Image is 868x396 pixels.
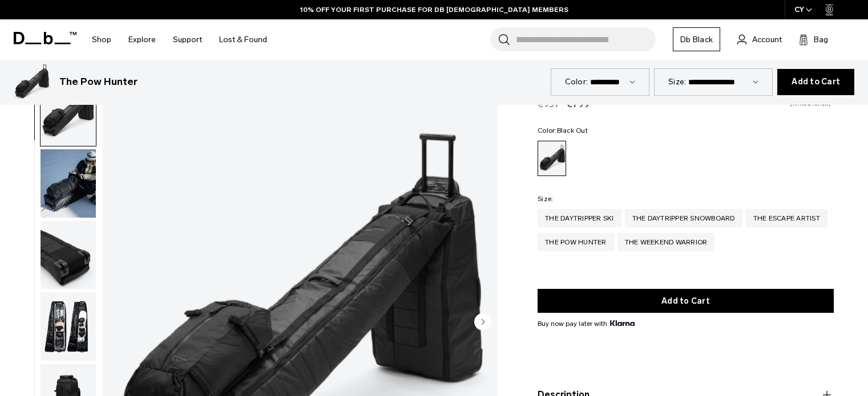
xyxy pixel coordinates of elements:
button: The Pow Hunter Black Out [40,77,96,146]
a: Db Black [673,27,720,51]
img: The Pow Hunter Black Out [41,77,96,146]
img: The Pow Hunter Black Out [41,292,96,361]
button: Next slide [474,313,491,332]
a: Black Out [538,141,566,176]
a: The Weekend Warrior [617,233,715,251]
img: {"height" => 20, "alt" => "Klarna"} [610,320,635,326]
button: The Pow Hunter Black Out [40,292,96,361]
a: 10% OFF YOUR FIRST PURCHASE FOR DB [DEMOGRAPHIC_DATA] MEMBERS [300,5,568,15]
a: Write a review [790,101,831,107]
a: The Daytripper Snowboard [625,209,742,227]
img: The Pow Hunter Black Out [41,149,96,218]
a: The Daytripper Ski [538,209,621,227]
img: The Pow Hunter Black Out [41,221,96,289]
button: The Pow Hunter Black Out [40,149,96,218]
span: Account [752,34,782,46]
label: Size: [668,76,686,88]
legend: Color: [538,127,588,134]
a: The Pow Hunter [538,233,614,251]
span: Bag [814,34,828,46]
a: Explore [128,19,156,60]
h3: The Pow Hunter [59,75,138,89]
a: Lost & Found [219,19,267,60]
span: Black Out [557,126,588,134]
button: The Pow Hunter Black Out [40,221,96,290]
span: Add to Cart [792,77,840,87]
button: Bag [799,32,828,46]
a: Account [737,32,782,46]
img: The Pow Hunter Black Out [14,64,50,100]
label: Color: [565,76,588,88]
a: The Escape Artist [746,209,827,227]
span: Buy now pay later with [538,319,635,329]
legend: Size: [538,195,553,202]
button: Add to Cart [538,289,834,313]
nav: Main Navigation [83,19,276,60]
button: Add to Cart [777,69,854,95]
a: Support [173,19,202,60]
a: Shop [92,19,111,60]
